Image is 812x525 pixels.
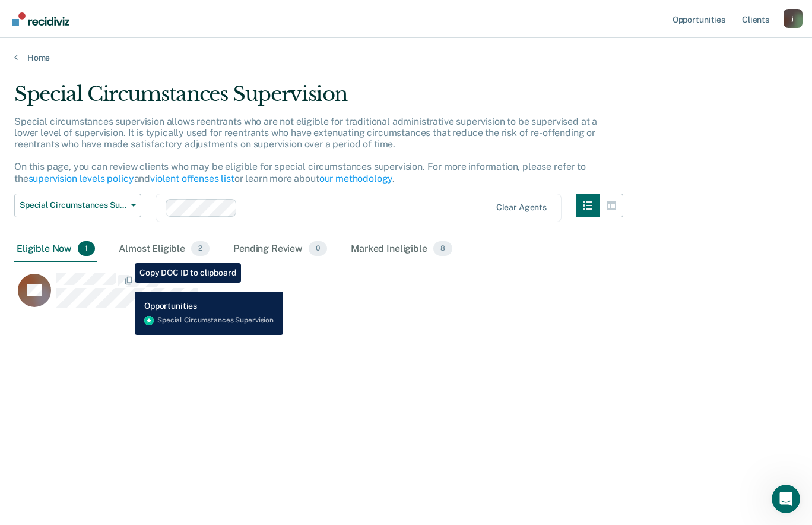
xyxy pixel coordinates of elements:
div: Almost Eligible2 [116,236,212,262]
a: violent offenses list [150,173,234,184]
button: Special Circumstances Supervision [14,194,141,217]
img: Recidiviz [12,12,69,26]
div: Marked Ineligible8 [348,236,455,262]
div: Eligible Now1 [14,236,97,262]
span: 0 [309,241,327,257]
span: 2 [191,241,210,257]
iframe: Intercom live chat [772,485,800,513]
div: j [784,9,803,28]
a: supervision levels policy [28,173,134,184]
a: Home [14,52,798,63]
span: 1 [78,241,95,257]
div: Clear agents [496,203,547,213]
a: our methodology [319,173,393,184]
div: CaseloadOpportunityCell-625EJ [14,272,700,320]
button: Profile dropdown button [784,9,803,28]
span: 8 [433,241,452,257]
span: Special Circumstances Supervision [20,200,126,210]
div: Special Circumstances Supervision [14,82,623,116]
div: Pending Review0 [231,236,329,262]
p: Special circumstances supervision allows reentrants who are not eligible for traditional administ... [14,116,597,184]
